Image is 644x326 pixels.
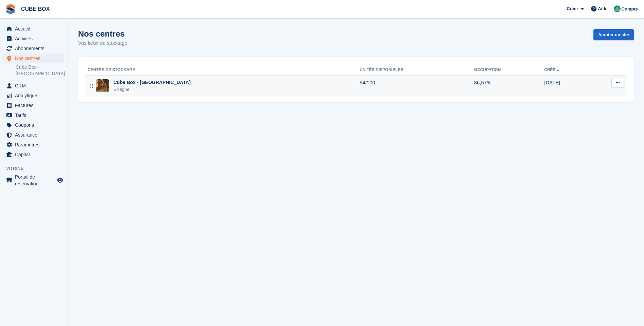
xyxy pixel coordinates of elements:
a: menu [3,24,64,34]
span: CRM [15,81,56,90]
td: 36,57% [474,75,544,96]
span: Tarifs [15,110,56,120]
span: Accueil [15,24,56,34]
img: Cube Box [614,5,621,12]
div: En ligne [113,86,190,93]
td: [DATE] [544,75,588,96]
span: Assurance [15,130,56,140]
th: Centre de stockage [86,65,360,76]
th: Unités disponibles [360,65,474,76]
h1: Nos centres [78,29,127,38]
a: menu [3,81,64,90]
a: Créé [544,67,561,72]
a: Boutique d'aperçu [56,176,64,184]
a: menu [3,54,64,63]
span: Vitrine [6,165,68,172]
a: CUBE BOX [18,3,52,15]
a: menu [3,150,64,159]
span: Aide [598,5,607,12]
span: Paramètres [15,140,56,149]
span: Analytique [15,91,56,100]
a: menu [3,174,64,187]
span: Nos centres [15,54,56,63]
div: Cube Box - [GEOGRAPHIC_DATA] [113,79,190,86]
p: Vos lieux de stockage [78,39,127,47]
a: menu [3,130,64,140]
img: Image du site Cube Box - Aix-les-Bains [96,79,109,92]
a: menu [3,140,64,149]
a: Cube Box - [GEOGRAPHIC_DATA] [16,64,64,77]
a: menu [3,110,64,120]
td: 54/100 [360,75,474,96]
a: menu [3,101,64,110]
a: menu [3,120,64,130]
span: Compte [622,6,638,13]
span: Abonnements [15,44,56,53]
span: Factures [15,101,56,110]
a: menu [3,91,64,100]
a: Ajouter un site [593,29,634,40]
span: Portail de réservation [15,174,56,187]
span: Activités [15,34,56,43]
span: Créer [567,5,578,12]
img: stora-icon-8386f47178a22dfd0bd8f6a31ec36ba5ce8667c1dd55bd0f319d3a0aa187defe.svg [5,4,16,14]
span: Coupons [15,120,56,130]
th: Occupation [474,65,544,76]
span: Capital [15,150,56,159]
a: menu [3,34,64,43]
a: menu [3,44,64,53]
